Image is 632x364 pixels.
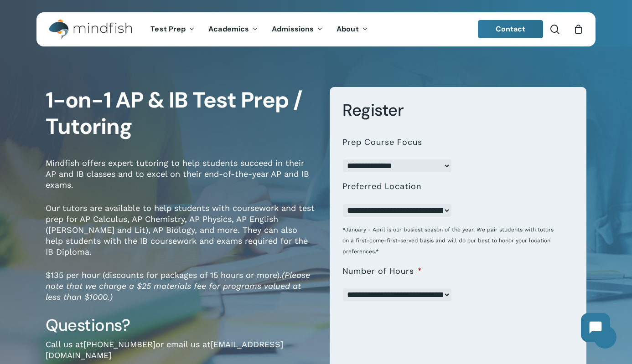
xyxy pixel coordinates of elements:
[496,24,526,34] span: Contact
[342,137,422,148] label: Prep Course Focus
[572,304,619,351] iframe: Chatbot
[46,270,316,315] p: $135 per hour (discounts for packages of 15 hours or more).
[150,24,186,34] span: Test Prep
[46,87,316,140] h1: 1-on-1 AP & IB Test Prep / Tutoring
[330,26,375,33] a: About
[342,305,481,340] iframe: reCAPTCHA
[342,100,574,121] h3: Register
[46,339,283,360] a: [EMAIL_ADDRESS][DOMAIN_NAME]
[46,270,310,302] em: (Please note that we charge a $25 materials fee for programs valued at less than $1000.)
[46,315,316,336] h3: Questions?
[144,26,202,33] a: Test Prep
[208,24,249,34] span: Academics
[36,12,596,46] header: Main Menu
[144,12,374,46] nav: Main Menu
[202,26,265,33] a: Academics
[272,24,314,34] span: Admissions
[573,24,583,34] a: Cart
[342,217,566,257] div: *January - April is our busiest season of the year. We pair students with tutors on a first-come-...
[46,203,316,270] p: Our tutors are available to help students with coursework and test prep for AP Calculus, AP Chemi...
[83,339,155,349] a: [PHONE_NUMBER]
[342,266,422,277] label: Number of Hours
[478,20,544,38] a: Contact
[342,181,421,192] label: Preferred Location
[337,24,359,34] span: About
[46,158,316,203] p: Mindfish offers expert tutoring to help students succeed in their AP and IB classes and to excel ...
[265,26,330,33] a: Admissions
